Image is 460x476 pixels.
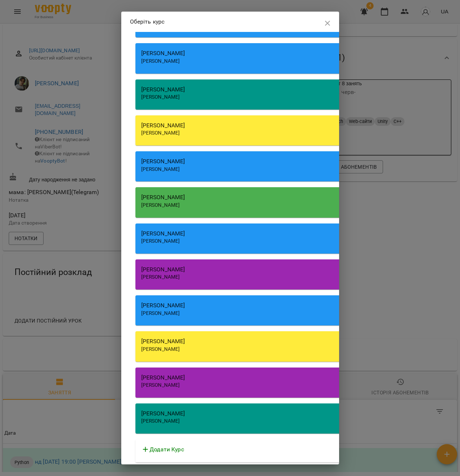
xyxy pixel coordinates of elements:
[141,166,180,172] span: [PERSON_NAME]
[141,202,180,208] span: [PERSON_NAME]
[141,94,180,100] span: [PERSON_NAME]
[141,310,180,316] span: [PERSON_NAME]
[141,274,180,280] span: [PERSON_NAME]
[141,382,180,388] span: [PERSON_NAME]
[141,58,180,64] span: [PERSON_NAME]
[141,346,180,352] span: [PERSON_NAME]
[141,130,180,136] span: [PERSON_NAME]
[130,17,165,26] p: Оберіть курс
[150,445,184,454] p: Додати Курс
[141,238,180,244] span: [PERSON_NAME]
[141,418,180,424] span: [PERSON_NAME]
